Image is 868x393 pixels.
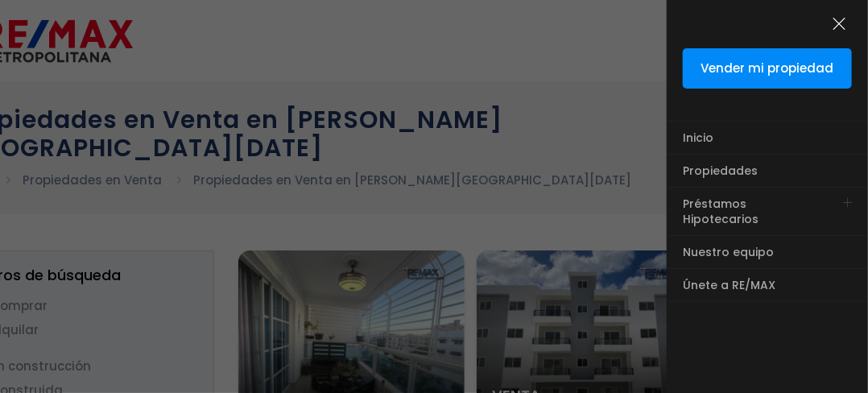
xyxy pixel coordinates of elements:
[667,269,828,301] a: Únete a RE/MAX
[667,236,828,268] a: Nuestro equipo
[683,163,758,179] span: Propiedades
[667,188,828,235] a: Préstamos Hipotecarios
[683,244,774,260] span: Nuestro equipo
[667,121,868,302] div: main menu
[832,188,864,220] a: Toggle submenu
[683,277,775,293] span: Únete a RE/MAX
[683,196,758,227] span: Préstamos Hipotecarios
[667,155,828,187] a: Propiedades
[683,48,852,89] a: Vender mi propiedad
[667,122,828,154] a: Inicio
[830,10,858,38] a: menu close icon
[683,130,713,146] span: Inicio
[667,121,868,302] nav: Main menu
